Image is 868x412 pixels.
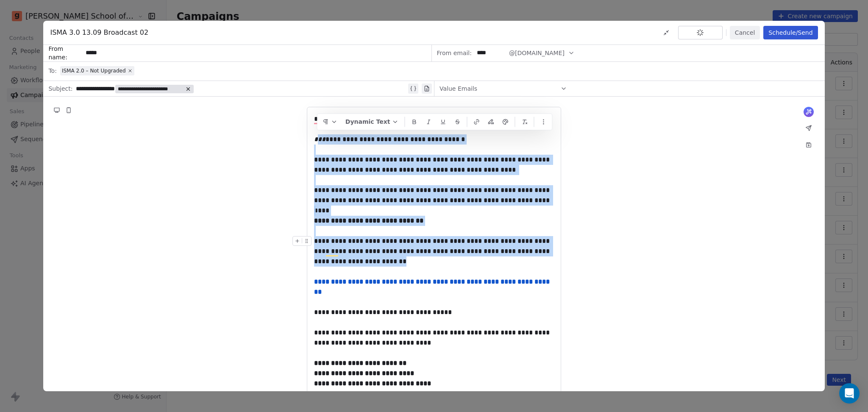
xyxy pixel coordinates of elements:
[839,383,860,404] div: Open Intercom Messenger
[342,116,402,128] button: Dynamic Text
[48,84,72,95] span: Subject:
[62,67,126,74] span: ISMA 2.0 – Not Upgraded
[440,84,477,93] span: Value Emails
[48,45,82,61] span: From name:
[730,26,760,39] button: Cancel
[50,28,148,38] span: ISMA 3.0 13.09 Broadcast 02
[763,26,818,39] button: Schedule/Send
[48,67,56,75] span: To:
[437,49,472,57] span: From email:
[509,49,565,58] span: @[DOMAIN_NAME]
